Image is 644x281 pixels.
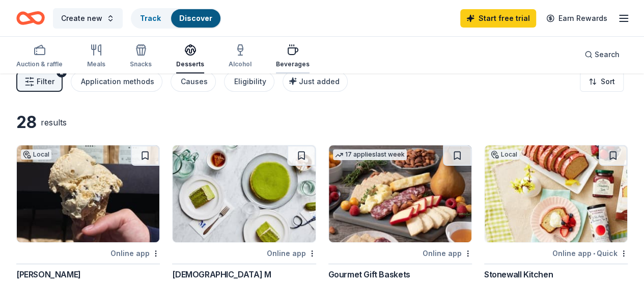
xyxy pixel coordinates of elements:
div: Online app [110,247,160,260]
img: Image for Lady M [173,145,315,242]
img: Image for J.P. Licks [17,145,159,242]
a: Home [16,6,45,30]
button: Just added [283,71,348,92]
button: Sort [580,71,624,92]
a: Discover [179,14,212,22]
div: Eligibility [234,75,266,88]
div: results [41,116,67,129]
span: Filter [37,75,54,88]
button: Alcohol [229,40,251,73]
button: Eligibility [224,71,274,92]
button: Search [576,44,628,65]
span: Just added [299,77,340,86]
img: Image for Stonewall Kitchen [485,145,627,242]
span: • [593,249,595,258]
a: Track [140,14,161,22]
div: 17 applies last week [333,149,407,160]
div: Alcohol [229,60,251,68]
span: Search [595,48,620,61]
button: Create new [53,8,123,29]
div: Online app Quick [552,247,628,260]
div: Desserts [176,60,204,68]
a: Earn Rewards [540,9,613,28]
span: Create new [61,12,102,24]
div: Snacks [130,60,152,68]
div: [PERSON_NAME] [16,268,81,280]
div: [DEMOGRAPHIC_DATA] M [172,268,271,280]
img: Image for Gourmet Gift Baskets [329,145,471,242]
a: Start free trial [460,9,536,28]
div: Online app [267,247,316,260]
button: TrackDiscover [131,8,221,29]
button: Causes [171,71,216,92]
div: Meals [87,60,105,68]
button: Filter2 [16,71,63,92]
div: Online app [423,247,472,260]
button: Auction & raffle [16,40,63,73]
button: Snacks [130,40,152,73]
span: Sort [601,75,615,88]
div: Gourmet Gift Baskets [328,268,410,280]
div: Local [21,149,51,160]
div: Application methods [81,75,154,88]
button: Meals [87,40,105,73]
div: Auction & raffle [16,60,63,68]
button: Desserts [176,40,204,73]
div: 28 [16,112,37,133]
div: Local [489,149,519,160]
div: Beverages [276,60,310,68]
div: Causes [181,75,208,88]
button: Beverages [276,40,310,73]
div: Stonewall Kitchen [484,268,553,280]
button: Application methods [71,71,162,92]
